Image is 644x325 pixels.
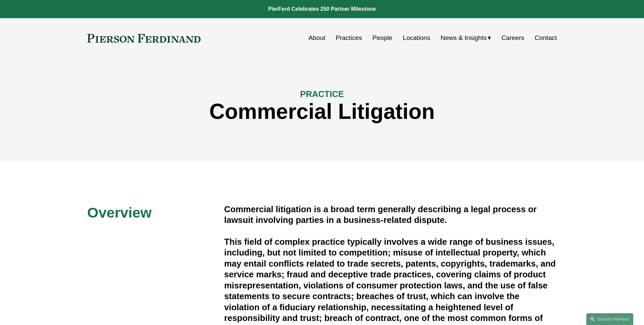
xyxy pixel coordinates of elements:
[300,89,344,99] span: PRACTICE
[87,204,152,221] span: Overview
[586,313,633,325] a: Search this site
[441,32,487,44] span: News & Insights
[372,32,392,44] a: People
[336,32,362,44] a: Practices
[403,32,430,44] a: Locations
[87,99,557,124] h1: Commercial Litigation
[535,32,557,44] a: Contact
[309,32,325,44] a: About
[224,204,557,226] h4: Commercial litigation is a broad term generally describing a legal process or lawsuit involving p...
[501,32,524,44] a: Careers
[441,32,491,44] a: folder dropdown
